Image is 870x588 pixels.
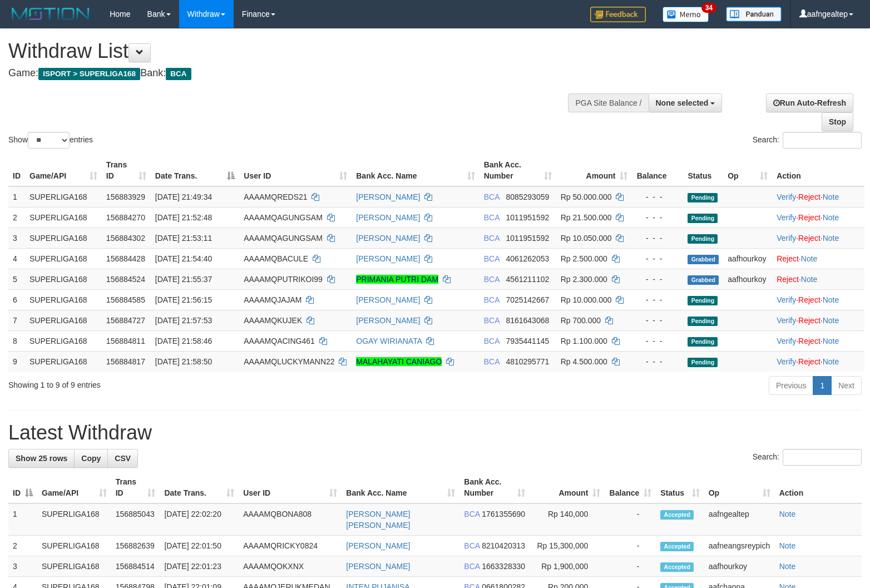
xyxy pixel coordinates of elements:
span: AAAAMQKUJEK [244,316,302,325]
td: Rp 140,000 [530,503,605,536]
a: Note [823,192,839,201]
span: BCA [484,337,500,345]
span: 156884302 [106,234,145,243]
div: - - - [636,212,679,223]
span: Rp 10.000.000 [561,295,612,304]
td: SUPERLIGA168 [37,556,111,577]
td: aafhourkoy [723,269,772,289]
td: 156882639 [111,536,160,556]
span: BCA [484,192,500,201]
a: [PERSON_NAME] [346,562,410,571]
a: CSV [107,449,138,468]
img: Button%20Memo.svg [663,7,709,22]
span: 156884270 [106,213,145,222]
a: Reject [777,275,799,284]
button: None selected [649,93,723,112]
td: · · [772,310,864,330]
td: 156884514 [111,556,160,577]
div: - - - [636,356,679,367]
a: Reject [798,213,820,222]
h1: Latest Withdraw [8,422,862,444]
span: [DATE] 21:58:46 [155,337,212,345]
span: AAAAMQJAJAM [244,295,301,304]
a: Verify [777,316,796,325]
th: Status: activate to sort column ascending [656,472,704,503]
span: Copy 1761355690 to clipboard [482,510,525,518]
span: Accepted [660,542,694,551]
a: Note [801,254,818,263]
th: Balance [632,155,683,186]
span: BCA [484,295,500,304]
th: Action [772,155,864,186]
td: - [605,536,656,556]
span: BCA [464,510,480,518]
span: BCA [484,357,500,366]
td: · [772,269,864,289]
span: Rp 1.100.000 [561,337,607,345]
td: · · [772,186,864,207]
td: 8 [8,330,25,351]
a: Note [823,337,839,345]
a: Verify [777,295,796,304]
td: SUPERLIGA168 [25,330,102,351]
td: [DATE] 22:01:23 [160,556,239,577]
a: PRIMANIA PUTRI DAM [356,275,438,284]
td: 3 [8,228,25,248]
span: BCA [166,68,191,80]
a: Stop [822,112,853,131]
img: panduan.png [726,7,782,22]
td: SUPERLIGA168 [25,351,102,372]
div: - - - [636,315,679,326]
span: [DATE] 21:53:11 [155,234,212,243]
a: Verify [777,234,796,243]
img: MOTION_logo.png [8,6,93,22]
span: 156884524 [106,275,145,284]
td: 3 [8,556,37,577]
a: Verify [777,337,796,345]
h1: Withdraw List [8,40,569,62]
span: Copy 8161643068 to clipboard [506,316,549,325]
span: CSV [115,454,131,463]
td: SUPERLIGA168 [25,228,102,248]
a: 1 [813,376,832,395]
td: SUPERLIGA168 [25,289,102,310]
span: [DATE] 21:54:40 [155,254,212,263]
input: Search: [783,449,862,466]
a: Note [779,510,796,518]
span: AAAAMQAGUNGSAM [244,213,323,222]
td: AAAAMQOKXNX [239,556,342,577]
span: Accepted [660,562,694,572]
th: Action [775,472,862,503]
span: BCA [484,234,500,243]
td: 156885043 [111,503,160,536]
td: SUPERLIGA168 [37,536,111,556]
td: SUPERLIGA168 [25,310,102,330]
span: [DATE] 21:57:53 [155,316,212,325]
span: [DATE] 21:58:50 [155,357,212,366]
span: 156884428 [106,254,145,263]
a: Note [823,316,839,325]
a: OGAY WIRIANATA [356,337,422,345]
span: [DATE] 21:49:34 [155,192,212,201]
input: Search: [783,132,862,149]
td: SUPERLIGA168 [25,269,102,289]
td: · · [772,330,864,351]
span: [DATE] 21:55:37 [155,275,212,284]
a: MALAHAYATI CANIAGO [356,357,442,366]
span: Pending [688,193,718,202]
a: Reject [798,357,820,366]
span: [DATE] 21:56:15 [155,295,212,304]
span: Accepted [660,510,694,520]
td: 6 [8,289,25,310]
a: [PERSON_NAME] [356,254,420,263]
span: Grabbed [688,255,719,264]
a: Copy [74,449,108,468]
span: 156884585 [106,295,145,304]
th: Trans ID: activate to sort column ascending [111,472,160,503]
a: Reject [798,192,820,201]
td: · · [772,207,864,228]
td: [DATE] 22:02:20 [160,503,239,536]
h4: Game: Bank: [8,68,569,79]
th: ID: activate to sort column descending [8,472,37,503]
td: aafhourkoy [704,556,775,577]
